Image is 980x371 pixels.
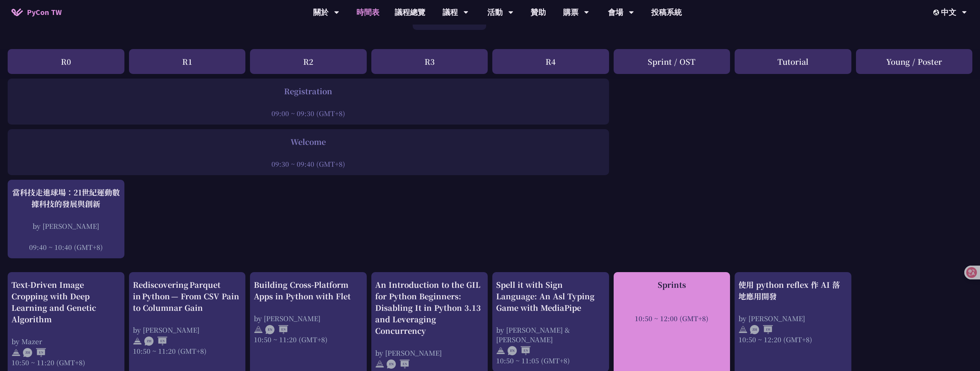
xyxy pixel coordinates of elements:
[27,7,62,18] span: PyCon TW
[617,314,727,323] div: 10:50 ~ 12:00 (GMT+8)
[11,337,121,346] div: by Mazer
[856,49,973,74] div: Young / Poster
[144,337,167,346] img: ZHEN.371966e.svg
[496,346,505,355] img: svg+xml;base64,PHN2ZyB4bWxucz0iaHR0cDovL3d3dy53My5vcmcvMjAwMC9zdmciIHdpZHRoPSIyNCIgaGVpZ2h0PSIyNC...
[492,49,609,74] div: R4
[387,360,410,369] img: ENEN.5a408d1.svg
[738,314,848,323] div: by [PERSON_NAME]
[8,49,124,74] div: R0
[11,279,121,325] div: Text-Driven Image Cropping with Deep Learning and Genetic Algorithm
[11,108,605,118] div: 09:00 ~ 09:30 (GMT+8)
[496,279,605,314] div: Spell it with Sign Language: An Asl Typing Game with MediaPipe
[750,325,773,334] img: ZHZH.38617ef.svg
[11,358,121,367] div: 10:50 ~ 11:20 (GMT+8)
[133,337,142,346] img: svg+xml;base64,PHN2ZyB4bWxucz0iaHR0cDovL3d3dy53My5vcmcvMjAwMC9zdmciIHdpZHRoPSIyNCIgaGVpZ2h0PSIyNC...
[738,279,848,302] div: 使用 python reflex 作 AI 落地應用開發
[735,49,851,74] div: Tutorial
[133,279,242,314] div: Rediscovering Parquet in Python — From CSV Pain to Columnar Gain
[11,187,121,210] div: 當科技走進球場：21世紀運動數據科技的發展與創新
[250,49,367,74] div: R2
[11,136,605,148] div: Welcome
[371,49,488,74] div: R3
[375,279,484,337] div: An Introduction to the GIL for Python Beginners: Disabling It in Python 3.13 and Leveraging Concu...
[11,187,121,252] a: 當科技走進球場：21世紀運動數據科技的發展與創新 by [PERSON_NAME] 09:40 ~ 10:40 (GMT+8)
[738,325,748,334] img: svg+xml;base64,PHN2ZyB4bWxucz0iaHR0cDovL3d3dy53My5vcmcvMjAwMC9zdmciIHdpZHRoPSIyNCIgaGVpZ2h0PSIyNC...
[11,348,21,357] img: svg+xml;base64,PHN2ZyB4bWxucz0iaHR0cDovL3d3dy53My5vcmcvMjAwMC9zdmciIHdpZHRoPSIyNCIgaGVpZ2h0PSIyNC...
[496,325,605,344] div: by [PERSON_NAME] & [PERSON_NAME]
[11,159,605,169] div: 09:30 ~ 09:40 (GMT+8)
[254,279,363,302] div: Building Cross-Platform Apps in Python with Flet
[614,49,730,74] div: Sprint / OST
[11,242,121,252] div: 09:40 ~ 10:40 (GMT+8)
[496,279,605,365] a: Spell it with Sign Language: An Asl Typing Game with MediaPipe by [PERSON_NAME] & [PERSON_NAME] 1...
[496,356,605,365] div: 10:50 ~ 11:05 (GMT+8)
[933,10,941,15] img: Locale Icon
[375,360,384,369] img: svg+xml;base64,PHN2ZyB4bWxucz0iaHR0cDovL3d3dy53My5vcmcvMjAwMC9zdmciIHdpZHRoPSIyNCIgaGVpZ2h0PSIyNC...
[254,325,263,334] img: svg+xml;base64,PHN2ZyB4bWxucz0iaHR0cDovL3d3dy53My5vcmcvMjAwMC9zdmciIHdpZHRoPSIyNCIgaGVpZ2h0PSIyNC...
[23,348,46,357] img: ZHEN.371966e.svg
[738,335,848,344] div: 10:50 ~ 12:20 (GMT+8)
[11,85,605,97] div: Registration
[4,3,69,22] a: PyCon TW
[508,346,531,355] img: ENEN.5a408d1.svg
[11,8,23,16] img: Home icon of PyCon TW 2025
[265,325,288,334] img: ENEN.5a408d1.svg
[254,335,363,344] div: 10:50 ~ 11:20 (GMT+8)
[133,325,242,335] div: by [PERSON_NAME]
[254,314,363,323] div: by [PERSON_NAME]
[129,49,246,74] div: R1
[11,221,121,231] div: by [PERSON_NAME]
[375,348,484,358] div: by [PERSON_NAME]
[617,279,727,291] div: Sprints
[133,346,242,356] div: 10:50 ~ 11:20 (GMT+8)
